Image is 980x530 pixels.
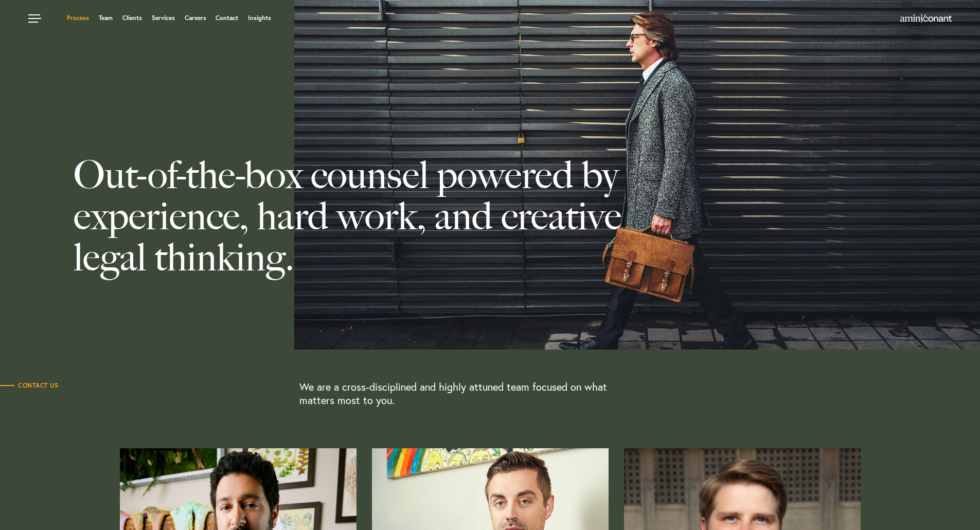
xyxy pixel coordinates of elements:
[299,380,629,407] p: We are a cross-disciplined and highly attuned team focused on what matters most to you.
[152,15,175,21] a: Services
[67,15,89,21] a: Process
[122,15,142,21] a: Clients
[900,14,952,23] img: Amini & Conant
[216,15,238,21] a: Contact
[99,15,113,21] a: Team
[248,15,271,21] a: Insights
[900,15,952,23] a: Home
[185,15,206,21] a: Careers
